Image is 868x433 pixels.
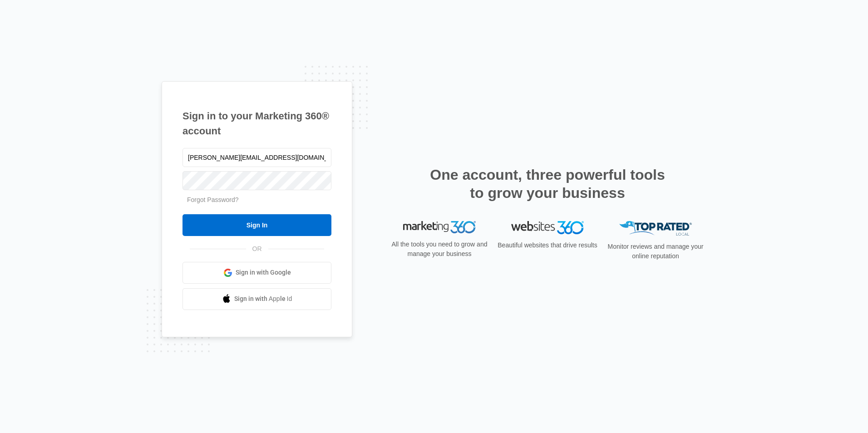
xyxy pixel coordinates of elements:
span: Sign in with Apple Id [234,294,292,304]
h2: One account, three powerful tools to grow your business [427,166,668,202]
a: Sign in with Google [182,262,331,284]
img: Marketing 360 [403,221,476,234]
input: Email [182,148,331,167]
p: All the tools you need to grow and manage your business [389,240,490,259]
img: Top Rated Local [619,221,692,236]
span: Sign in with Google [236,268,291,277]
h1: Sign in to your Marketing 360® account [182,108,331,138]
a: Sign in with Apple Id [182,288,331,310]
span: OR [246,244,268,254]
input: Sign In [182,214,331,236]
a: Forgot Password? [187,196,239,203]
p: Beautiful websites that drive results [497,241,598,250]
img: Websites 360 [511,221,584,234]
p: Monitor reviews and manage your online reputation [605,242,706,261]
